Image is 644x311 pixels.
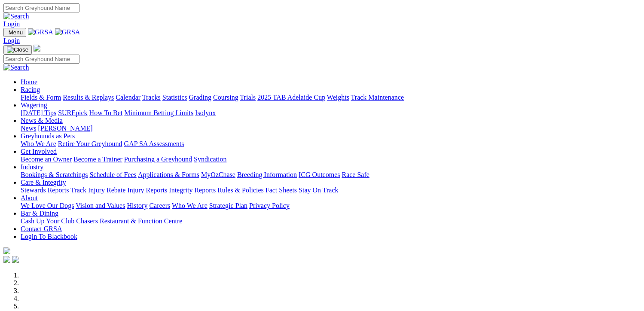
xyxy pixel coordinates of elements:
a: Minimum Betting Limits [124,109,193,116]
div: Industry [21,171,641,179]
span: Menu [9,29,23,36]
a: GAP SA Assessments [124,140,184,147]
img: facebook.svg [3,256,10,263]
a: Who We Are [172,202,208,209]
a: Rules & Policies [217,186,264,194]
a: Injury Reports [127,186,167,194]
div: Greyhounds as Pets [21,140,641,148]
a: Tracks [142,94,161,101]
a: Results & Replays [63,94,114,101]
img: GRSA [28,28,53,36]
a: Track Injury Rebate [70,186,125,194]
img: logo-grsa-white.png [3,247,10,254]
button: Toggle navigation [3,28,26,37]
img: Search [3,12,29,20]
a: News [21,125,36,132]
div: Racing [21,94,641,101]
a: Login [3,37,20,44]
a: Stay On Track [299,186,338,194]
a: Care & Integrity [21,179,66,186]
a: MyOzChase [201,171,235,178]
a: Purchasing a Greyhound [124,155,192,163]
a: Retire Your Greyhound [58,140,122,147]
a: Login To Blackbook [21,233,77,240]
a: Syndication [194,155,226,163]
a: Integrity Reports [169,186,216,194]
a: News & Media [21,117,63,124]
a: Bar & Dining [21,210,58,217]
div: Wagering [21,109,641,117]
a: Isolynx [195,109,216,116]
a: Cash Up Your Club [21,217,74,225]
input: Search [3,55,79,64]
a: Applications & Forms [138,171,199,178]
a: Get Involved [21,148,57,155]
a: Chasers Restaurant & Function Centre [76,217,182,225]
a: Fact Sheets [266,186,297,194]
a: [PERSON_NAME] [38,125,92,132]
a: Track Maintenance [351,94,404,101]
a: Schedule of Fees [89,171,136,178]
a: Vision and Values [76,202,125,209]
a: [DATE] Tips [21,109,56,116]
a: Home [21,78,37,85]
a: History [127,202,147,209]
a: Greyhounds as Pets [21,132,75,140]
a: Strategic Plan [209,202,247,209]
a: Breeding Information [237,171,297,178]
div: News & Media [21,125,641,132]
a: Become an Owner [21,155,72,163]
a: Who We Are [21,140,56,147]
div: Bar & Dining [21,217,641,225]
div: Get Involved [21,155,641,163]
input: Search [3,3,79,12]
a: Trials [240,94,256,101]
a: Race Safe [342,171,369,178]
img: GRSA [55,28,80,36]
a: ICG Outcomes [299,171,340,178]
a: Login [3,20,20,27]
a: Grading [189,94,211,101]
a: Fields & Form [21,94,61,101]
img: Close [7,46,28,53]
a: Stewards Reports [21,186,69,194]
a: Contact GRSA [21,225,62,232]
img: Search [3,64,29,71]
a: Privacy Policy [249,202,290,209]
a: Become a Trainer [73,155,122,163]
a: Bookings & Scratchings [21,171,88,178]
a: How To Bet [89,109,123,116]
a: Racing [21,86,40,93]
a: We Love Our Dogs [21,202,74,209]
a: Coursing [213,94,238,101]
a: Statistics [162,94,187,101]
a: SUREpick [58,109,87,116]
a: Weights [327,94,349,101]
a: Wagering [21,101,47,109]
div: Care & Integrity [21,186,641,194]
div: About [21,202,641,210]
img: twitter.svg [12,256,19,263]
a: 2025 TAB Adelaide Cup [257,94,325,101]
a: Calendar [116,94,140,101]
button: Toggle navigation [3,45,32,55]
a: Careers [149,202,170,209]
img: logo-grsa-white.png [34,45,40,52]
a: Industry [21,163,43,171]
a: About [21,194,38,201]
